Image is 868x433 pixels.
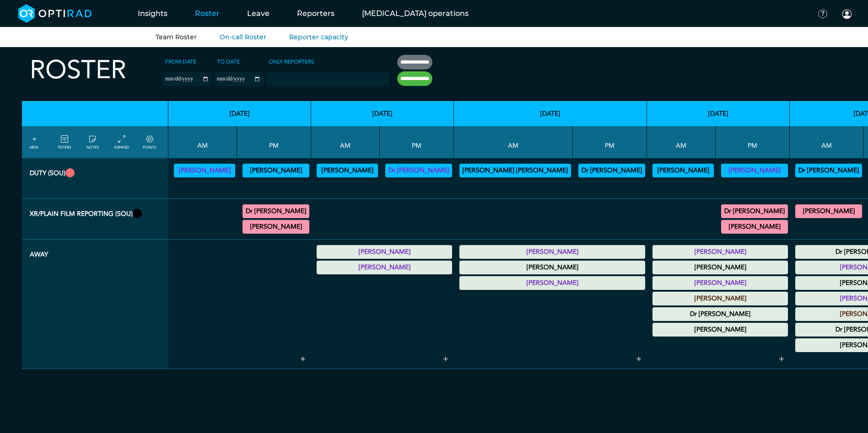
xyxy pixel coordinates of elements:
summary: Dr [PERSON_NAME] [797,165,861,176]
summary: Dr [PERSON_NAME] [244,206,308,217]
summary: [PERSON_NAME] [797,206,861,217]
div: Vetting 09:00 - 13:00 [174,164,235,177]
summary: [PERSON_NAME] [654,324,787,335]
th: AM [311,126,380,158]
div: Vetting (30 PF Points) 09:00 - 13:00 [795,164,862,177]
div: Study Leave 00:00 - 23:59 [652,261,788,274]
summary: [PERSON_NAME] [318,262,451,273]
a: collapse/expand entries [114,134,129,150]
a: On-call Roster [220,33,266,41]
th: XR/Plain Film Reporting (SOU) [22,199,168,240]
div: General XR 08:00 - 12:00 [795,204,862,218]
summary: [PERSON_NAME] [654,262,787,273]
th: AM [647,126,716,158]
div: Vetting (30 PF Points) 13:00 - 17:00 [578,164,645,177]
summary: [PERSON_NAME] [722,165,787,176]
div: General XR 15:00 - 17:00 [243,204,309,218]
div: Annual Leave 00:00 - 23:59 [459,276,645,290]
div: General XR 17:30 - 18:00 [243,220,309,234]
th: AM [168,126,237,158]
summary: [PERSON_NAME] [318,165,377,176]
summary: [PERSON_NAME] [244,165,308,176]
th: AM [454,126,573,158]
a: Reporter capacity [289,33,348,41]
th: AM [790,126,864,158]
div: Vetting 13:00 - 17:00 [385,164,452,177]
a: FILTERS [58,134,71,150]
summary: Dr [PERSON_NAME] [722,206,787,217]
div: Annual Leave 00:00 - 23:59 [652,245,788,259]
div: Annual Leave 00:00 - 23:59 [317,261,452,274]
div: Vetting (30 PF Points) 09:00 - 13:00 [459,164,571,177]
a: collapse/expand expected points [143,134,156,150]
summary: [PERSON_NAME] [PERSON_NAME] [461,165,570,176]
div: Annual Leave 00:00 - 23:59 [317,245,452,259]
a: Team Roster [156,33,197,41]
label: From date [162,55,199,69]
summary: Dr [PERSON_NAME] [387,165,451,176]
th: PM [237,126,311,158]
a: NEW [30,134,38,150]
summary: [PERSON_NAME] [244,221,308,232]
label: Only Reporters [266,55,317,69]
img: brand-opti-rad-logos-blue-and-white-d2f68631ba2948856bd03f2d395fb146ddc8fb01b4b6e9315ea85fa773367... [18,4,92,23]
th: PM [716,126,790,158]
input: null [267,74,313,82]
div: Annual Leave 00:00 - 23:59 [652,292,788,305]
div: XR Paediatrics 16:00 - 17:00 [721,220,788,234]
summary: [PERSON_NAME] [654,246,787,257]
th: PM [573,126,647,158]
div: Study Leave 00:00 - 23:59 [459,261,645,274]
summary: [PERSON_NAME] [318,246,451,257]
summary: [PERSON_NAME] [654,165,712,176]
th: [DATE] [454,101,647,126]
div: General XR 12:00 - 14:00 [721,204,788,218]
a: show/hide notes [86,134,99,150]
label: To date [214,55,243,69]
div: Vetting (30 PF Points) 12:00 - 17:00 [721,164,788,177]
div: Vetting (30 PF Points) 09:00 - 13:00 [652,164,714,177]
th: [DATE] [647,101,790,126]
summary: Dr [PERSON_NAME] [580,165,644,176]
div: Vetting (30 PF Points) 13:00 - 17:00 [243,164,309,177]
div: Vetting (30 PF Points) 09:00 - 13:00 [317,164,378,177]
th: PM [380,126,454,158]
th: [DATE] [168,101,311,126]
summary: [PERSON_NAME] [722,221,787,232]
summary: [PERSON_NAME] [461,246,644,257]
summary: [PERSON_NAME] [654,293,787,304]
summary: [PERSON_NAME] [461,278,644,289]
div: Annual Leave 00:00 - 23:59 [652,323,788,337]
summary: [PERSON_NAME] [461,262,644,273]
div: Annual Leave 00:00 - 23:59 [459,245,645,259]
th: [DATE] [311,101,454,126]
th: Duty (SOU) [22,158,168,199]
summary: [PERSON_NAME] [175,165,234,176]
summary: Dr [PERSON_NAME] [654,309,787,320]
th: Away [22,240,168,369]
div: Annual Leave 00:00 - 23:59 [652,276,788,290]
div: Study Leave 00:00 - 23:59 [652,307,788,321]
h2: Roster [30,55,126,86]
summary: [PERSON_NAME] [654,278,787,289]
